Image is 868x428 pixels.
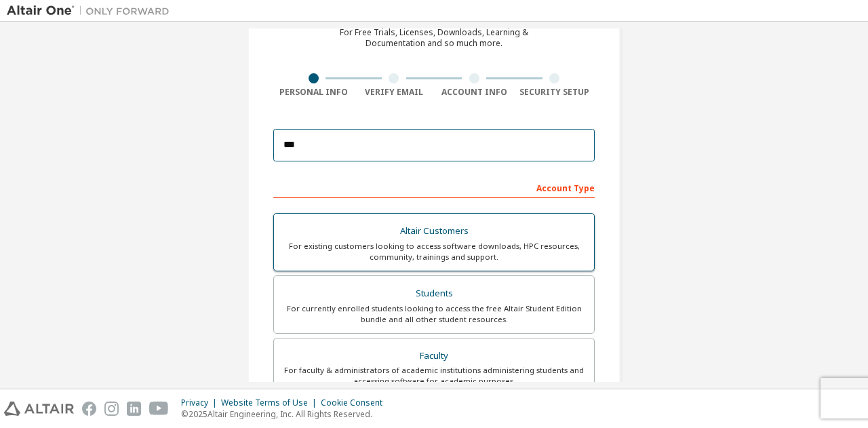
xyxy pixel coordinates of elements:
[4,402,74,416] img: altair_logo.svg
[282,365,586,387] div: For faculty & administrators of academic institutions administering students and accessing softwa...
[181,397,221,408] div: Privacy
[273,176,595,198] div: Account Type
[221,397,321,408] div: Website Terms of Use
[282,241,586,262] div: For existing customers looking to access software downloads, HPC resources, community, trainings ...
[273,87,354,98] div: Personal Info
[282,303,586,325] div: For currently enrolled students looking to access the free Altair Student Edition bundle and all ...
[149,402,169,416] img: youtube.svg
[340,27,528,49] div: For Free Trials, Licenses, Downloads, Learning & Documentation and so much more.
[7,4,176,18] img: Altair One
[127,402,141,416] img: linkedin.svg
[181,408,391,420] p: © 2025 Altair Engineering, Inc. All Rights Reserved.
[82,402,96,416] img: facebook.svg
[321,397,391,408] div: Cookie Consent
[515,87,595,98] div: Security Setup
[354,87,435,98] div: Verify Email
[104,402,119,416] img: instagram.svg
[282,347,586,366] div: Faculty
[434,87,515,98] div: Account Info
[282,222,586,241] div: Altair Customers
[282,284,586,303] div: Students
